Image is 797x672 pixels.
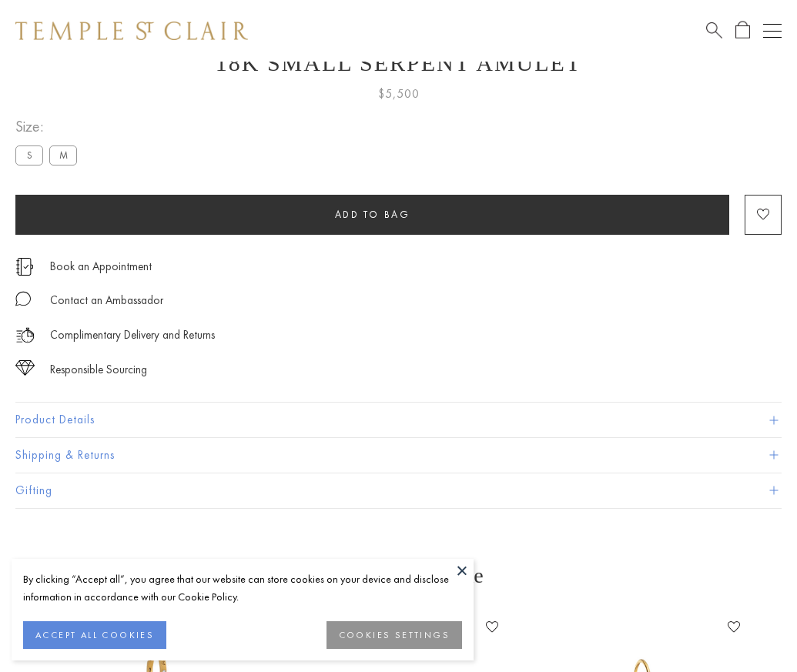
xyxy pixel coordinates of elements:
[23,621,166,649] button: ACCEPT ALL COOKIES
[50,258,152,275] a: Book an Appointment
[15,291,31,306] img: MessageIcon-01_2.svg
[15,50,782,76] h1: 18K Small Serpent Amulet
[15,145,43,165] label: S
[15,473,782,508] button: Gifting
[15,195,729,235] button: Add to bag
[23,570,462,606] div: By clicking “Accept all”, you agree that our website can store cookies on your device and disclos...
[15,360,35,376] img: icon_sourcing.svg
[735,21,750,40] a: Open Shopping Bag
[335,208,410,221] span: Add to bag
[50,360,147,379] div: Responsible Sourcing
[706,21,722,40] a: Search
[15,22,248,40] img: Temple St. Clair
[50,326,215,345] p: Complimentary Delivery and Returns
[763,22,782,40] button: Open navigation
[15,326,35,345] img: icon_delivery.svg
[15,114,83,139] span: Size:
[15,403,782,437] button: Product Details
[15,438,782,473] button: Shipping & Returns
[49,145,77,165] label: M
[50,291,163,310] div: Contact an Ambassador
[15,258,34,276] img: icon_appointment.svg
[327,621,462,649] button: COOKIES SETTINGS
[378,84,420,104] span: $5,500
